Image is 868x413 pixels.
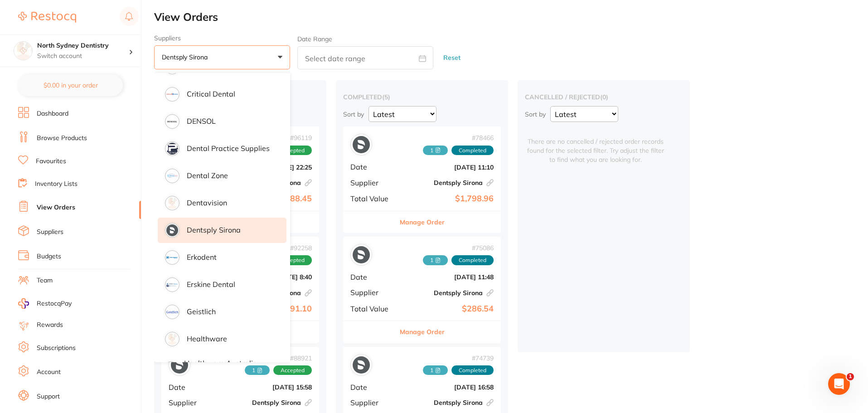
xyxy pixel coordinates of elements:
[37,344,76,353] a: Subscriptions
[273,134,312,141] span: # 96119
[18,298,72,309] a: RestocqPay
[18,298,29,309] img: RestocqPay
[403,399,494,406] b: Dentsply Sirona
[35,180,78,189] a: Inventory Lists
[350,194,396,203] span: Total Value
[37,134,87,143] a: Browse Products
[350,273,396,281] span: Date
[403,384,494,391] b: [DATE] 16:58
[171,356,188,374] img: Dentsply Sirona
[166,116,178,127] img: supplier image
[350,398,396,407] span: Supplier
[154,45,290,70] button: Dentsply Sirona
[166,333,178,345] img: supplier image
[187,144,270,152] p: Dental Practice Supplies
[423,134,494,141] span: # 78466
[423,146,448,155] span: Received
[525,93,683,101] h2: cancelled / rejected ( 0 )
[350,163,396,171] span: Date
[273,146,312,155] span: Accepted
[273,255,312,265] span: Accepted
[169,383,214,391] span: Date
[297,35,332,43] label: Date Range
[350,179,396,187] span: Supplier
[18,7,76,28] a: Restocq Logo
[169,398,214,407] span: Supplier
[221,384,312,391] b: [DATE] 15:58
[400,211,445,233] button: Manage Order
[245,365,270,375] span: Received
[403,273,494,281] b: [DATE] 11:48
[451,255,494,265] span: Completed
[166,197,178,209] img: supplier image
[353,356,370,374] img: Dentsply Sirona
[403,194,494,204] b: $1,798.96
[441,46,463,70] button: Reset
[525,126,666,164] span: There are no cancelled / rejected order records found for the selected filter. Try adjust the fil...
[350,305,396,313] span: Total Value
[37,52,129,61] p: Switch account
[154,34,290,42] label: Suppliers
[451,365,494,375] span: Completed
[403,164,494,171] b: [DATE] 11:10
[187,117,216,125] p: DENSOL
[525,110,546,118] p: Sort by
[350,383,396,391] span: Date
[184,359,274,376] p: Healthware Australia [PERSON_NAME]
[343,93,501,101] h2: completed ( 5 )
[37,321,63,330] a: Rewards
[221,399,312,406] b: Dentsply Sirona
[403,179,494,186] b: Dentsply Sirona
[451,146,494,155] span: Completed
[37,228,63,237] a: Suppliers
[166,224,178,236] img: supplier image
[187,90,235,98] p: Critical Dental
[166,143,178,155] img: supplier image
[847,373,854,380] span: 1
[187,280,235,288] p: Erskine Dental
[37,203,75,212] a: View Orders
[187,307,216,316] p: Geistlich
[166,88,178,100] img: supplier image
[423,255,448,265] span: Received
[166,252,178,263] img: supplier image
[37,276,53,285] a: Team
[37,41,129,50] h4: North Sydney Dentistry
[166,306,178,318] img: supplier image
[423,365,448,375] span: Received
[343,110,364,118] p: Sort by
[37,299,72,308] span: RestocqPay
[162,53,211,61] p: Dentsply Sirona
[403,289,494,296] b: Dentsply Sirona
[828,373,850,395] iframe: Intercom live chat
[400,321,445,343] button: Manage Order
[154,11,868,24] h2: View Orders
[187,335,227,343] p: Healthware
[37,392,60,401] a: Support
[37,109,68,118] a: Dashboard
[353,136,370,153] img: Dentsply Sirona
[187,199,227,207] p: Dentavision
[166,279,178,291] img: supplier image
[18,12,76,23] img: Restocq Logo
[37,368,61,377] a: Account
[403,304,494,314] b: $286.54
[297,46,433,69] input: Select date range
[166,170,178,182] img: supplier image
[37,252,61,261] a: Budgets
[423,355,494,362] span: # 74739
[353,246,370,263] img: Dentsply Sirona
[187,171,228,180] p: Dental Zone
[187,226,241,234] p: Dentsply Sirona
[273,365,312,375] span: Accepted
[423,244,494,252] span: # 75086
[18,74,123,96] button: $0.00 in your order
[36,157,66,166] a: Favourites
[187,253,217,261] p: Erkodent
[350,288,396,296] span: Supplier
[14,42,32,60] img: North Sydney Dentistry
